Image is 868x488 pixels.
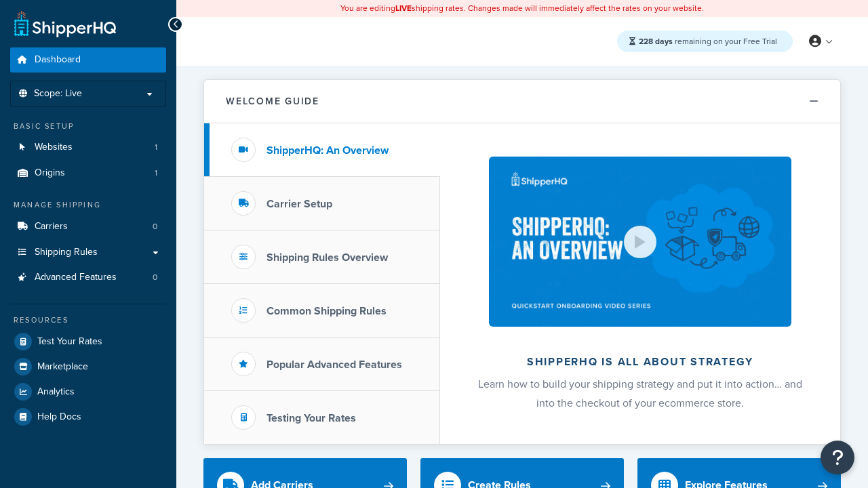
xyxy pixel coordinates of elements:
[37,336,102,348] span: Test Your Rates
[153,221,157,232] span: 0
[35,167,65,179] span: Origins
[10,314,166,326] div: Resources
[10,380,166,404] a: Analytics
[35,272,117,283] span: Advanced Features
[34,88,82,100] span: Scope: Live
[37,411,81,423] span: Help Docs
[639,35,777,47] span: remaining on your Free Trial
[10,135,166,160] li: Websites
[10,199,166,211] div: Manage Shipping
[489,157,791,327] img: ShipperHQ is all about strategy
[10,161,166,186] li: Origins
[37,386,75,398] span: Analytics
[37,361,88,373] span: Marketplace
[155,167,157,179] span: 1
[267,412,356,424] h3: Testing Your Rates
[10,265,166,290] a: Advanced Features0
[395,2,412,14] b: LIVE
[35,247,98,258] span: Shipping Rules
[267,359,402,371] h3: Popular Advanced Features
[10,354,166,379] a: Marketplace
[10,329,166,354] a: Test Your Rates
[35,54,81,66] span: Dashboard
[267,305,387,317] h3: Common Shipping Rules
[10,161,166,186] a: Origins1
[35,221,68,232] span: Carriers
[10,240,166,265] a: Shipping Rules
[10,214,166,239] a: Carriers0
[10,121,166,132] div: Basic Setup
[821,441,854,474] button: Open Resource Center
[153,272,157,283] span: 0
[35,142,73,153] span: Websites
[10,214,166,239] li: Carriers
[10,135,166,160] a: Websites1
[476,356,804,368] h2: ShipperHQ is all about strategy
[155,142,157,153] span: 1
[267,144,389,157] h3: ShipperHQ: An Overview
[639,35,673,47] strong: 228 days
[10,405,166,429] a: Help Docs
[267,198,332,210] h3: Carrier Setup
[204,80,840,123] button: Welcome Guide
[478,376,802,411] span: Learn how to build your shipping strategy and put it into action… and into the checkout of your e...
[267,251,388,264] h3: Shipping Rules Overview
[10,265,166,290] li: Advanced Features
[10,47,166,73] a: Dashboard
[226,96,319,106] h2: Welcome Guide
